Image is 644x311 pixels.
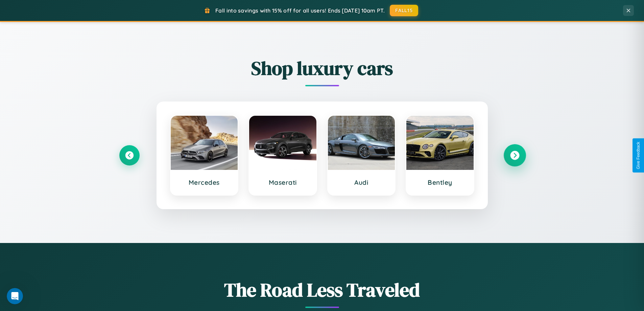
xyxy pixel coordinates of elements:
[215,7,385,14] span: Fall into savings with 15% off for all users! Ends [DATE] 10am PT.
[413,178,467,186] h3: Bentley
[177,178,231,186] h3: Mercedes
[7,288,23,304] iframe: Intercom live chat
[636,142,641,169] div: Give Feedback
[119,277,525,303] h1: The Road Less Traveled
[390,5,418,16] button: FALL15
[119,55,525,81] h2: Shop luxury cars
[256,178,310,186] h3: Maserati
[335,178,388,186] h3: Audi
